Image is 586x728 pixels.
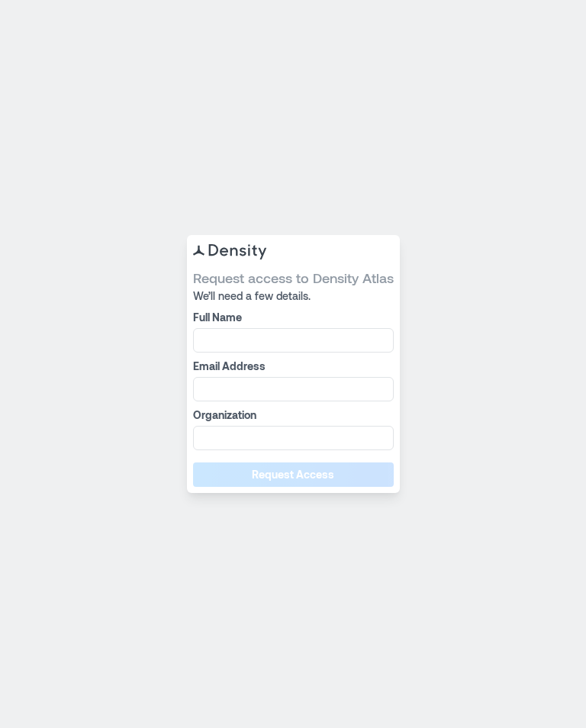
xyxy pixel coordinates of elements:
[193,407,391,423] label: Organization
[252,467,334,482] span: Request Access
[193,359,391,374] label: Email Address
[193,288,394,304] span: We’ll need a few details.
[193,269,394,287] span: Request access to Density Atlas
[193,462,394,487] button: Request Access
[193,310,391,325] label: Full Name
